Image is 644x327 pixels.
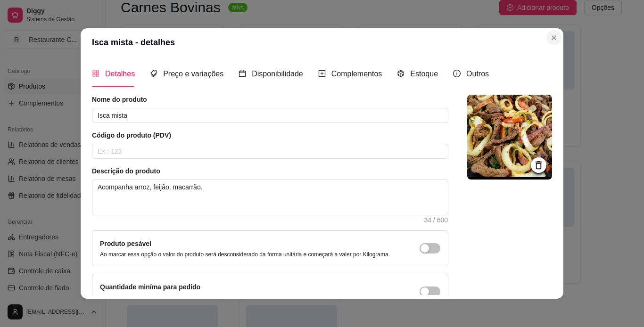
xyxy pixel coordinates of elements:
label: Produto pesável [100,240,151,247]
span: appstore [92,70,99,77]
span: tags [150,70,157,77]
input: Ex.: 123 [92,144,448,159]
span: Estoque [410,70,438,78]
textarea: Acompanha arroz, feijão, macarrão. [92,180,448,215]
input: Ex.: Hamburguer de costela [92,108,448,123]
span: code-sandbox [397,70,405,77]
header: Isca mista - detalhes [81,28,563,57]
button: Close [546,30,561,45]
article: Nome do produto [92,95,448,104]
p: Ao habilitar seus clientes terão que pedir uma quantidade miníma desse produto. [100,294,304,302]
p: Ao marcar essa opção o valor do produto será desconsiderado da forma unitária e começará a valer ... [100,251,390,258]
span: Preço e variações [163,70,223,78]
img: logo da loja [467,95,552,180]
span: Complementos [331,70,382,78]
span: info-circle [453,70,461,77]
span: Detalhes [105,70,135,78]
span: plus-square [318,70,326,77]
article: Descrição do produto [92,166,448,176]
span: Disponibilidade [252,70,303,78]
article: Código do produto (PDV) [92,131,448,140]
span: calendar [239,70,246,77]
span: Outros [466,70,489,78]
label: Quantidade miníma para pedido [100,283,200,291]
